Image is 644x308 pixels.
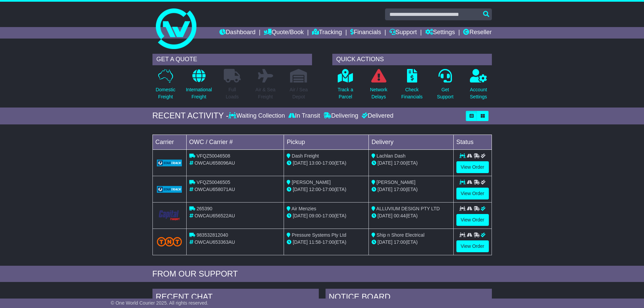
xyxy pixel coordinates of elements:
[256,86,276,100] p: Air & Sea Freight
[372,212,451,219] div: (ETA)
[401,69,423,104] a: CheckFinancials
[372,186,451,193] div: (ETA)
[323,160,334,166] span: 17:00
[156,86,175,100] p: Domestic Freight
[350,27,381,39] a: Financials
[376,206,440,211] span: ALLUVIUM DESIGN PTY LTD
[194,187,235,192] span: OWCAU658071AU
[264,27,304,39] a: Quote/Book
[453,135,492,149] td: Status
[372,239,451,246] div: (ETA)
[378,160,392,166] span: [DATE]
[152,269,492,279] div: FROM OUR SUPPORT
[312,27,342,39] a: Tracking
[155,69,175,104] a: DomesticFreight
[186,86,212,100] p: International Freight
[292,232,346,238] span: Pressure Systems Pty Ltd
[111,300,209,306] span: © One World Courier 2025. All rights reserved.
[196,232,228,238] span: 983532812040
[194,239,235,245] span: OWCAU653363AU
[293,187,308,192] span: [DATE]
[370,86,387,100] p: Network Delays
[360,112,393,120] div: Delivered
[196,180,230,185] span: VFQZ50046505
[394,213,406,218] span: 00:44
[292,153,319,159] span: Dash Freight
[377,153,406,159] span: Lachlan Dash
[292,180,331,185] span: [PERSON_NAME]
[436,69,454,104] a: GetSupport
[291,206,316,211] span: Air Menzies
[394,160,406,166] span: 17:00
[186,135,284,149] td: OWC / Carrier #
[284,135,369,149] td: Pickup
[368,135,453,149] td: Delivery
[152,289,319,307] div: RECENT CHAT
[463,27,492,39] a: Reseller
[224,86,241,100] p: Full Loads
[470,69,487,104] a: AccountSettings
[338,86,353,100] p: Track a Parcel
[194,213,235,218] span: OWCAU656522AU
[287,212,366,219] div: - (ETA)
[309,160,321,166] span: 13:00
[157,160,182,166] img: GetCarrierServiceLogo
[293,213,308,218] span: [DATE]
[394,187,406,192] span: 17:00
[157,237,182,246] img: TNT_Domestic.png
[389,27,417,39] a: Support
[229,112,286,120] div: Waiting Collection
[378,213,392,218] span: [DATE]
[287,239,366,246] div: - (ETA)
[323,213,334,218] span: 17:00
[196,153,230,159] span: VFQZ50046508
[456,214,489,226] a: View Order
[196,206,212,211] span: 265390
[456,161,489,173] a: View Order
[219,27,256,39] a: Dashboard
[290,86,308,100] p: Air / Sea Depot
[394,239,406,245] span: 17:00
[425,27,455,39] a: Settings
[157,186,182,193] img: GetCarrierServiceLogo
[372,160,451,167] div: (ETA)
[437,86,453,100] p: Get Support
[152,54,312,65] div: GET A QUOTE
[309,213,321,218] span: 09:00
[322,112,360,120] div: Delivering
[332,54,492,65] div: QUICK ACTIONS
[470,86,487,100] p: Account Settings
[377,180,415,185] span: [PERSON_NAME]
[378,187,392,192] span: [DATE]
[293,239,308,245] span: [DATE]
[456,188,489,199] a: View Order
[326,289,492,307] div: NOTICE BOARD
[287,160,366,167] div: - (ETA)
[323,187,334,192] span: 17:00
[293,160,308,166] span: [DATE]
[157,209,182,222] img: CapitalTransport.png
[152,135,186,149] td: Carrier
[456,240,489,252] a: View Order
[287,186,366,193] div: - (ETA)
[323,239,334,245] span: 17:00
[369,69,387,104] a: NetworkDelays
[287,112,322,120] div: In Transit
[337,69,354,104] a: Track aParcel
[377,232,425,238] span: Ship n Shore Electrical
[401,86,423,100] p: Check Financials
[194,160,235,166] span: OWCAU658096AU
[378,239,392,245] span: [DATE]
[309,187,321,192] span: 12:00
[152,111,229,121] div: RECENT ACTIVITY -
[309,239,321,245] span: 11:58
[186,69,212,104] a: InternationalFreight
